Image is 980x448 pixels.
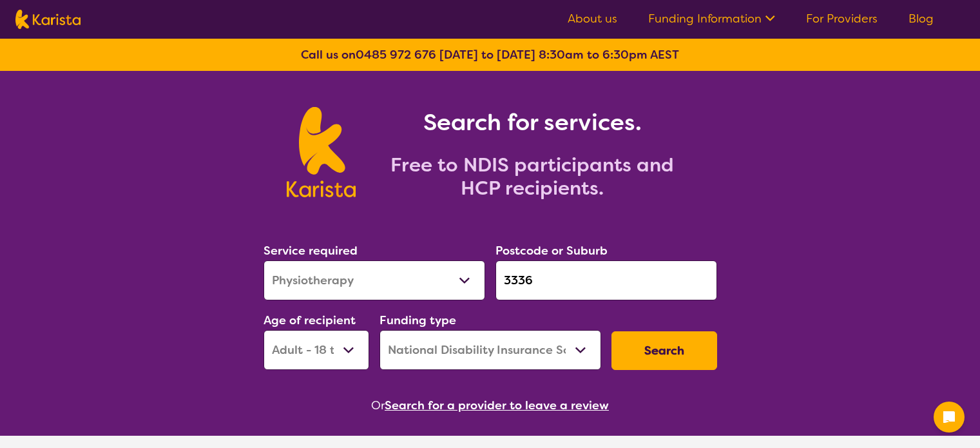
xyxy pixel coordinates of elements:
h1: Search for services. [371,107,693,138]
label: Service required [264,243,358,258]
label: Postcode or Suburb [495,243,608,258]
h2: Free to NDIS participants and HCP recipients. [371,153,693,200]
label: Age of recipient [264,313,356,328]
label: Funding type [380,313,456,328]
b: Call us on [DATE] to [DATE] 8:30am to 6:30pm AEST [301,47,679,63]
span: Or [371,396,385,415]
a: For Providers [806,11,878,26]
input: Type [495,260,717,300]
a: About us [568,11,617,26]
a: Blog [908,11,934,26]
img: Karista logo [15,10,81,29]
button: Search for a provider to leave a review [385,396,609,415]
a: Funding Information [648,11,775,26]
img: Karista logo [287,107,356,197]
button: Search [611,331,717,370]
a: 0485 972 676 [356,47,436,63]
